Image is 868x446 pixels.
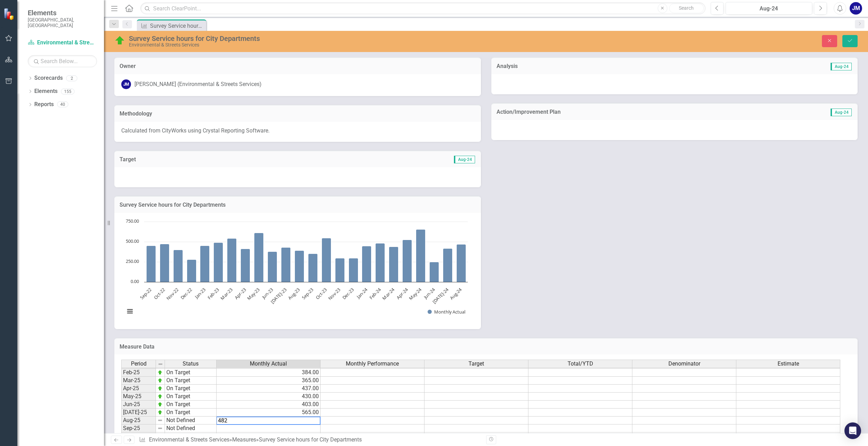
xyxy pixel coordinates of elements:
a: Environmental & Streets Services [28,39,97,47]
text: Nov-23 [327,286,342,301]
text: Sep-23 [300,286,315,301]
path: Sep-23, 350. Monthly Actual. [308,254,318,282]
h3: Analysis [497,63,672,69]
td: On Target [165,377,217,385]
td: 384.00 [217,369,321,377]
path: Jul-23, 431. Monthly Actual. [281,247,291,282]
text: Jan-24 [355,286,369,300]
img: ClearPoint Strategy [3,8,16,20]
path: Oct-23, 546. Monthly Actual. [322,238,331,282]
h3: Measure Data [120,344,852,350]
td: Sep-25 [121,424,156,432]
span: Total/YTD [568,361,593,367]
img: zOikAAAAAElFTkSuQmCC [157,386,163,391]
path: Aug-24, 468. Monthly Actual. [457,244,466,282]
path: Dec-22, 276. Monthly Actual. [187,259,196,282]
h3: Survey Service hours for City Departments [120,202,476,208]
span: Target [468,361,484,367]
td: On Target [165,393,217,401]
div: Survey Service hours for City Departments [129,35,536,42]
text: May-24 [407,286,423,301]
svg: Interactive chart [121,218,471,322]
path: Dec-23, 295. Monthly Actual. [349,258,358,282]
span: Status [183,361,199,367]
text: 250.00 [126,258,139,264]
img: 8DAGhfEEPCf229AAAAAElFTkSuQmCC [158,361,163,367]
span: Monthly Performance [346,361,399,367]
text: May-23 [246,286,261,301]
text: Aug-23 [287,286,301,301]
span: Period [131,361,147,367]
path: Sep-22, 452. Monthly Actual. [147,246,156,282]
td: May-25 [121,393,156,401]
path: Nov-23, 297. Monthly Actual. [335,258,345,282]
div: 155 [61,88,74,94]
img: zOikAAAAAElFTkSuQmCC [157,370,163,375]
td: 437.00 [217,385,321,393]
text: Jun-24 [422,286,436,300]
text: Apr-23 [233,286,247,300]
path: Mar-23, 539. Monthly Actual. [227,238,237,282]
text: 0.00 [131,278,139,284]
td: Not Defined [165,424,217,432]
path: May-23, 608. Monthly Actual. [254,233,264,282]
text: Jun-23 [260,286,274,300]
td: Mar-25 [121,377,156,385]
img: 8DAGhfEEPCf229AAAAAElFTkSuQmCC [157,418,163,423]
a: Measures [232,436,256,443]
text: [DATE]-23 [269,286,288,305]
path: Mar-24, 437. Monthly Actual. [389,247,398,282]
td: On Target [165,385,217,393]
td: 430.00 [217,393,321,401]
path: Feb-24, 480. Monthly Actual. [376,243,385,282]
div: Environmental & Streets Services [129,42,536,48]
a: Environmental & Streets Services [149,436,229,443]
td: On Target [165,401,217,409]
div: Open Intercom Messenger [844,422,861,439]
text: Feb-24 [368,286,383,301]
td: Jun-25 [121,401,156,409]
img: zOikAAAAAElFTkSuQmCC [157,378,163,383]
path: May-24, 653. Monthly Actual. [416,229,426,282]
div: [PERSON_NAME] (Environmental & Streets Services) [134,80,262,88]
a: Elements [34,87,58,95]
a: Scorecards [34,74,63,82]
text: Mar-23 [219,286,234,301]
text: 750.00 [126,218,139,224]
text: Sep-22 [139,286,153,301]
p: Calculated from CityWorks using Crystal Reporting Software. [121,127,474,135]
td: On Target [165,409,217,417]
img: 8DAGhfEEPCf229AAAAAElFTkSuQmCC [157,426,163,431]
path: Apr-23, 412. Monthly Actual. [241,249,250,282]
h3: Target [120,156,272,163]
h3: Methodology [120,111,476,117]
text: Apr-24 [395,286,409,300]
span: Aug-24 [454,156,475,163]
div: Survey Service hours for City Departments [150,22,204,30]
text: Dec-22 [179,286,193,301]
span: Search [679,5,694,11]
button: JM [850,2,862,15]
img: On Target [114,35,125,46]
td: Not Defined [165,417,217,424]
img: zOikAAAAAElFTkSuQmCC [157,402,163,407]
div: Aug-24 [728,5,810,13]
a: Reports [34,101,54,109]
div: 40 [57,102,68,108]
text: Jan-23 [193,286,207,300]
small: [GEOGRAPHIC_DATA], [GEOGRAPHIC_DATA] [28,17,97,28]
path: Oct-22, 473. Monthly Actual. [160,244,169,282]
td: 365.00 [217,377,321,385]
path: Nov-22, 397. Monthly Actual. [174,250,183,282]
text: 500.00 [126,238,139,244]
text: Feb-23 [206,286,220,301]
path: Aug-23, 389. Monthly Actual. [295,250,304,282]
text: Aug-24 [448,286,463,301]
path: Apr-24, 523. Monthly Actual. [403,240,412,282]
text: Nov-22 [165,286,180,301]
td: Apr-25 [121,385,156,393]
button: View chart menu, Chart [125,307,135,316]
text: Mar-24 [381,286,396,301]
td: 565.00 [217,409,321,417]
td: Aug-25 [121,417,156,424]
